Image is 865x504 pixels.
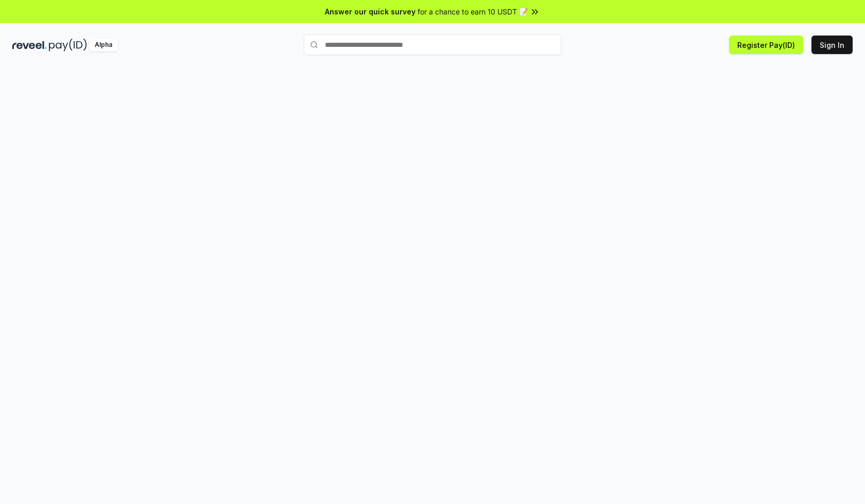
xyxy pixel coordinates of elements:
[729,36,803,54] button: Register Pay(ID)
[49,39,87,51] img: pay_id
[89,39,118,51] div: Alpha
[811,36,853,54] button: Sign In
[325,6,416,17] span: Answer our quick survey
[418,6,528,17] span: for a chance to earn 10 USDT 📝
[12,39,47,51] img: reveel_dark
